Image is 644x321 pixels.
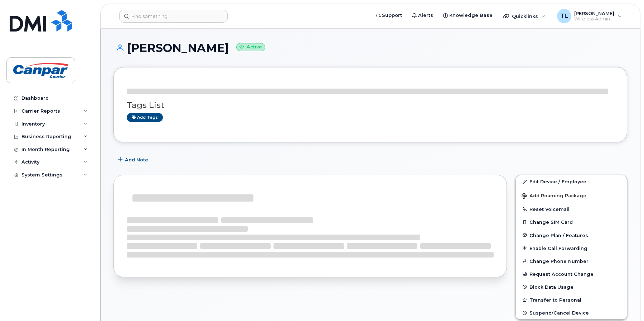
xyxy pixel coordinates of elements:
span: Add Roaming Package [522,193,586,200]
h3: Tags List [127,101,614,110]
button: Request Account Change [516,268,627,280]
h1: [PERSON_NAME] [113,42,627,54]
span: Add Note [125,156,148,163]
button: Add Note [113,153,154,166]
button: Change Plan / Features [516,229,627,242]
span: Suspend/Cancel Device [529,310,589,316]
button: Suspend/Cancel Device [516,306,627,319]
a: Add tags [127,113,163,122]
button: Change Phone Number [516,255,627,268]
a: Edit Device / Employee [516,175,627,188]
button: Enable Call Forwarding [516,242,627,255]
button: Change SIM Card [516,216,627,228]
small: Active [236,43,265,51]
span: Change Plan / Features [529,232,588,238]
button: Block Data Usage [516,280,627,293]
span: Enable Call Forwarding [529,245,587,251]
button: Add Roaming Package [516,188,627,203]
button: Transfer to Personal [516,293,627,306]
button: Reset Voicemail [516,203,627,216]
